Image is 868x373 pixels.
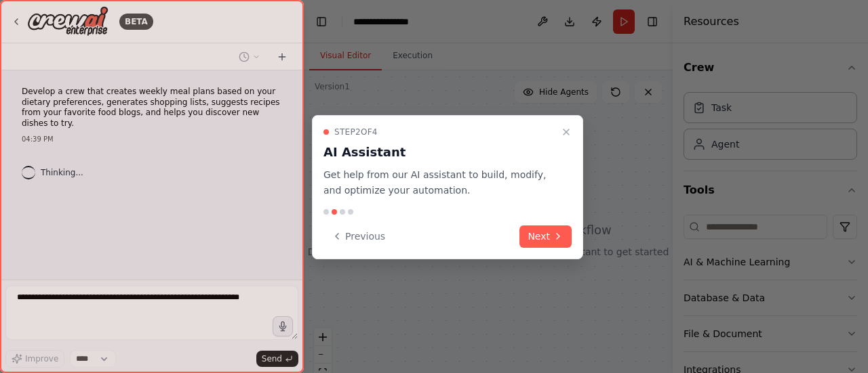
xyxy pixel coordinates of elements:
button: Hide left sidebar [312,12,331,31]
button: Close walkthrough [558,124,574,140]
button: Previous [323,225,393,248]
p: Get help from our AI assistant to build, modify, and optimize your automation. [323,167,555,198]
span: Step 2 of 4 [334,127,378,137]
button: Next [519,225,572,248]
h3: AI Assistant [323,143,555,162]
